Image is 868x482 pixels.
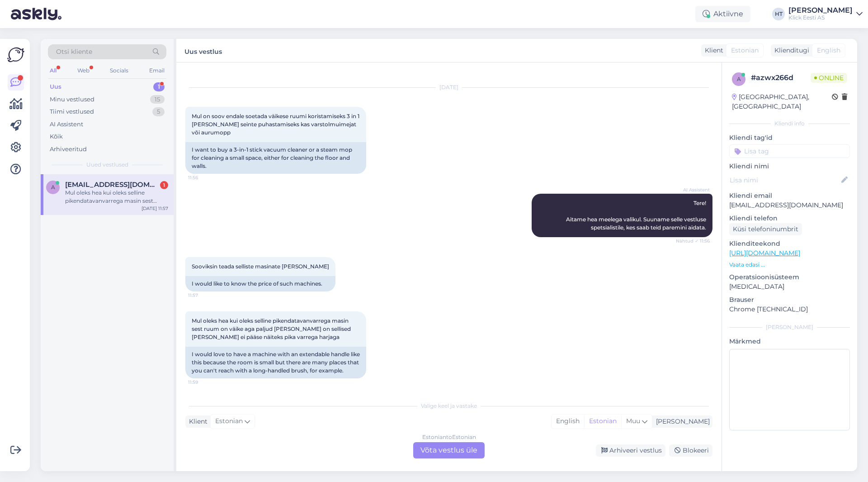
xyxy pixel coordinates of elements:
p: Vaata edasi ... [729,261,850,269]
div: I want to buy a 3-in-1 stick vacuum cleaner or a steam mop for cleaning a small space, either for... [185,142,366,174]
input: Lisa nimi [730,175,840,185]
span: English [817,46,840,55]
div: Klick Eesti AS [788,14,853,21]
p: Kliendi nimi [729,162,850,171]
p: Kliendi telefon [729,214,850,223]
div: [PERSON_NAME] [652,417,710,426]
span: Estonian [731,46,759,55]
div: Uus [50,82,61,91]
img: Askly Logo [7,46,24,63]
span: Uued vestlused [86,161,128,169]
div: [GEOGRAPHIC_DATA], [GEOGRAPHIC_DATA] [732,92,832,111]
p: Operatsioonisüsteem [729,272,850,282]
div: Estonian [584,415,621,428]
span: annekas79@gmail.com [65,181,159,189]
div: Aktiivne [695,6,750,22]
span: a [51,184,55,191]
div: Socials [108,65,130,76]
div: Email [147,65,166,76]
div: Klient [701,46,723,55]
span: Otsi kliente [56,47,92,57]
p: Brauser [729,295,850,305]
div: 1 [160,181,168,189]
span: Online [811,73,847,83]
p: Klienditeekond [729,239,850,248]
div: AI Assistent [50,120,83,129]
p: Kliendi tag'id [729,133,850,143]
span: Sooviksin teada selliste masinate [PERSON_NAME] [192,263,329,270]
div: [PERSON_NAME] [788,7,853,14]
p: Kliendi email [729,191,850,200]
div: Valige keel ja vastake [185,402,712,410]
input: Lisa tag [729,144,850,158]
div: Klienditugi [771,46,809,55]
div: # azwx266d [751,72,811,83]
div: Estonian to Estonian [422,433,476,441]
div: HT [772,8,785,20]
p: Märkmed [729,337,850,346]
div: Blokeeri [669,444,712,457]
div: Tiimi vestlused [50,107,94,116]
div: 15 [150,95,165,104]
div: English [552,415,584,428]
div: Minu vestlused [50,95,94,104]
div: All [48,65,58,76]
div: 5 [152,107,165,116]
p: [EMAIL_ADDRESS][DOMAIN_NAME] [729,200,850,210]
p: [MEDICAL_DATA] [729,282,850,291]
div: Arhiveeri vestlus [596,444,665,457]
span: a [737,76,741,82]
span: 11:56 [188,174,222,181]
div: Küsi telefoninumbrit [729,223,802,235]
div: Arhiveeritud [50,145,87,154]
div: I would like to know the price of such machines. [185,276,335,291]
div: Klient [185,417,208,426]
div: [PERSON_NAME] [729,323,850,331]
a: [PERSON_NAME]Klick Eesti AS [788,7,863,21]
span: Mul on soov endale soetada väikese ruumi koristamiseks 3 in 1 [PERSON_NAME] seinte puhastamiseks ... [192,113,361,136]
div: Mul oleks hea kui oleks selline pikendatavanvarrega masin sest ruum on väike aga paljud [PERSON_N... [65,189,168,205]
span: AI Assistent [676,186,710,193]
span: 11:57 [188,292,222,299]
p: Chrome [TECHNICAL_ID] [729,305,850,314]
a: [URL][DOMAIN_NAME] [729,249,800,257]
div: Võta vestlus üle [413,442,485,458]
span: Mul oleks hea kui oleks selline pikendatavanvarrega masin sest ruum on väike aga paljud [PERSON_N... [192,317,352,340]
div: 1 [153,82,165,91]
span: Nähtud ✓ 11:56 [676,238,710,244]
div: [DATE] 11:57 [142,205,168,212]
div: Web [75,65,91,76]
div: I would love to have a machine with an extendable handle like this because the room is small but ... [185,347,366,378]
span: Muu [626,417,640,425]
div: [DATE] [185,83,712,91]
div: Kliendi info [729,119,850,128]
span: Estonian [215,416,243,426]
span: 11:59 [188,379,222,386]
div: Kõik [50,132,63,141]
label: Uus vestlus [184,44,222,57]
